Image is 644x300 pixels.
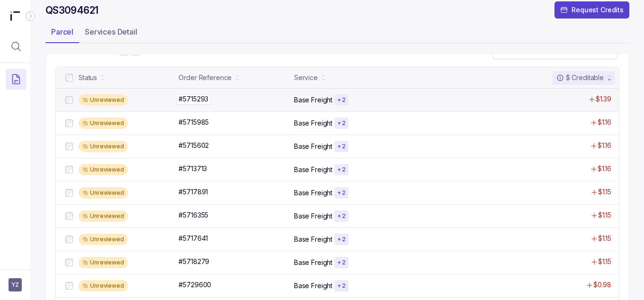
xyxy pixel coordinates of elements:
p: #5729600 [179,280,211,290]
p: Base Freight [294,211,332,221]
button: Menu Icon Button MagnifyingGlassIcon [6,36,27,57]
div: Collapse Icon [25,10,36,22]
p: + 2 [337,259,346,266]
p: $1.15 [598,187,611,197]
input: checkbox-checkbox [65,143,73,150]
p: $1.15 [598,234,611,243]
p: + 2 [337,282,346,290]
p: Base Freight [294,95,332,105]
p: + 2 [337,236,346,243]
input: checkbox-checkbox [65,259,73,266]
p: #5715293 [176,94,211,104]
div: Unreviewed [79,187,128,199]
p: Base Freight [294,188,332,198]
div: Unreviewed [79,94,128,106]
li: Tab Services Detail [79,24,143,43]
p: $1.39 [596,94,611,104]
button: User initials [9,278,22,291]
p: Request Credits [572,5,624,15]
p: Services Detail [85,26,137,37]
p: + 2 [337,96,346,104]
input: checkbox-checkbox [65,282,73,290]
p: #5715985 [179,118,209,127]
button: Request Credits [555,1,629,18]
p: + 2 [337,166,346,173]
input: checkbox-checkbox [65,212,73,220]
div: Order Reference [179,73,232,82]
div: $ Creditable [556,73,604,82]
input: checkbox-checkbox [65,96,73,104]
p: $1.16 [598,141,611,150]
p: Base Freight [294,258,332,267]
p: $1.16 [598,164,611,173]
p: Base Freight [294,142,332,151]
p: + 2 [337,143,346,150]
p: Base Freight [294,281,332,291]
p: $1.15 [598,257,611,266]
input: checkbox-checkbox [65,166,73,173]
p: #5717891 [179,187,208,197]
div: Unreviewed [79,141,128,152]
input: checkbox-checkbox [65,119,73,127]
p: $1.15 [598,210,611,220]
input: checkbox-checkbox [65,74,73,82]
p: Base Freight [294,235,332,244]
p: + 2 [337,212,346,220]
p: Base Freight [294,118,332,128]
div: Status [79,73,97,82]
p: + 2 [337,189,346,197]
div: Unreviewed [79,210,128,222]
button: Menu Icon Button DocumentTextIcon [6,69,27,90]
p: #5713713 [179,164,207,173]
p: #5716355 [179,210,208,220]
p: #5715602 [179,141,209,150]
div: Unreviewed [79,164,128,175]
p: $0.98 [593,280,611,290]
li: Tab Parcel [45,24,79,43]
div: Unreviewed [79,234,128,245]
p: #5717641 [179,234,208,243]
p: Base Freight [294,165,332,174]
input: checkbox-checkbox [65,236,73,243]
h4: QS3094621 [45,3,98,17]
p: #5718279 [179,257,209,266]
ul: Tab Group [45,24,629,43]
div: Service [294,73,318,82]
div: Unreviewed [79,280,128,291]
input: checkbox-checkbox [65,189,73,197]
div: Unreviewed [79,118,128,129]
p: Parcel [51,26,73,37]
p: $1.16 [598,118,611,127]
p: + 2 [337,119,346,127]
div: Unreviewed [79,257,128,268]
